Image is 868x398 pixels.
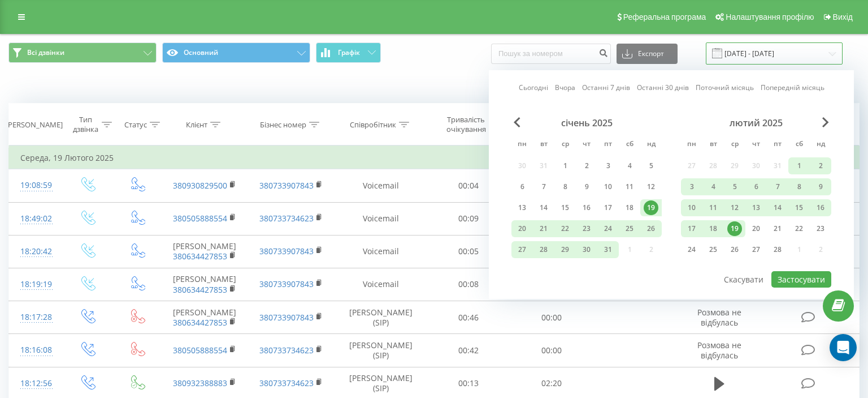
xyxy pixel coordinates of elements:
td: Voicemail [334,268,427,301]
div: 18 [706,221,721,236]
a: 380733734623 [259,213,314,224]
div: пн 3 лют 2025 р. [681,178,702,195]
div: 23 [579,221,594,236]
div: 28 [770,242,785,257]
td: 00:00 [510,334,593,367]
div: 8 [558,179,572,194]
div: пт 10 січ 2025 р. [597,178,619,195]
div: нд 2 лют 2025 р. [810,157,831,174]
span: Розмова не відбулась [697,340,741,361]
div: 17 [684,221,699,236]
a: 380634427853 [173,317,227,328]
div: 18:49:02 [20,208,51,230]
div: 10 [684,200,699,215]
div: 21 [536,221,551,236]
div: 2 [813,159,828,173]
button: Графік [316,42,381,63]
span: Всі дзвінки [27,48,64,57]
div: 13 [515,200,530,215]
td: [PERSON_NAME] [162,301,248,334]
div: 18:16:08 [20,339,51,361]
div: Співробітник [350,120,396,130]
div: ср 15 січ 2025 р. [554,199,576,216]
div: чт 16 січ 2025 р. [576,199,597,216]
button: Застосувати [771,271,831,288]
a: 380733907843 [259,246,314,256]
div: пн 13 січ 2025 р. [511,199,533,216]
div: пт 3 січ 2025 р. [597,157,619,174]
div: 18:20:42 [20,241,51,263]
div: 6 [515,179,530,194]
span: Вихід [833,12,853,22]
div: 26 [727,242,742,257]
div: чт 23 січ 2025 р. [576,220,597,237]
div: 4 [622,159,637,173]
div: чт 9 січ 2025 р. [576,178,597,195]
div: пт 14 лют 2025 р. [767,199,788,216]
div: 27 [749,242,763,257]
abbr: понеділок [683,136,700,153]
div: 25 [706,242,721,257]
a: 380733734623 [259,345,314,356]
td: Середа, 19 Лютого 2025 [9,147,860,169]
div: 14 [536,200,551,215]
div: пт 28 лют 2025 р. [767,241,788,258]
div: сб 1 лют 2025 р. [788,157,810,174]
div: 20 [515,221,530,236]
div: 31 [601,242,615,257]
div: Open Intercom Messenger [830,334,857,361]
div: ср 22 січ 2025 р. [554,220,576,237]
td: 00:04 [427,169,510,202]
div: Статус [124,120,147,130]
div: 6 [749,179,763,194]
abbr: неділя [812,136,829,153]
div: пн 6 січ 2025 р. [511,178,533,195]
td: 00:09 [427,202,510,235]
div: 27 [515,242,530,257]
div: 9 [579,179,594,194]
div: 5 [727,179,742,194]
div: нд 9 лют 2025 р. [810,178,831,195]
div: чт 13 лют 2025 р. [745,199,767,216]
td: [PERSON_NAME] [162,235,248,268]
div: вт 7 січ 2025 р. [533,178,554,195]
td: Voicemail [334,202,427,235]
div: нд 23 лют 2025 р. [810,220,831,237]
div: пн 10 лют 2025 р. [681,199,702,216]
input: Пошук за номером [491,44,611,64]
div: 3 [601,159,615,173]
abbr: субота [791,136,808,153]
td: 00:05 [427,235,510,268]
div: 12 [727,200,742,215]
span: Налаштування профілю [726,12,814,22]
div: 20 [749,221,763,236]
div: 19:08:59 [20,174,51,196]
div: 24 [684,242,699,257]
div: 30 [579,242,594,257]
span: Previous Month [514,117,520,127]
div: вт 11 лют 2025 р. [702,199,724,216]
td: [PERSON_NAME] (SIP) [334,301,427,334]
abbr: середа [726,136,743,153]
div: 1 [558,159,572,173]
div: 17 [601,200,615,215]
div: 9 [813,179,828,194]
div: Клієнт [186,120,207,130]
abbr: п’ятниця [600,136,617,153]
abbr: четвер [748,136,765,153]
div: 11 [622,179,637,194]
div: 19 [644,200,658,215]
div: нд 16 лют 2025 р. [810,199,831,216]
div: пн 20 січ 2025 р. [511,220,533,237]
a: Останні 7 днів [582,82,630,93]
div: 2 [579,159,594,173]
div: сб 8 лют 2025 р. [788,178,810,195]
abbr: середа [557,136,574,153]
div: пн 27 січ 2025 р. [511,241,533,258]
div: сб 18 січ 2025 р. [619,199,640,216]
div: 7 [770,179,785,194]
abbr: четвер [578,136,595,153]
a: Сьогодні [519,82,548,93]
div: сб 25 січ 2025 р. [619,220,640,237]
span: Next Month [822,117,829,127]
